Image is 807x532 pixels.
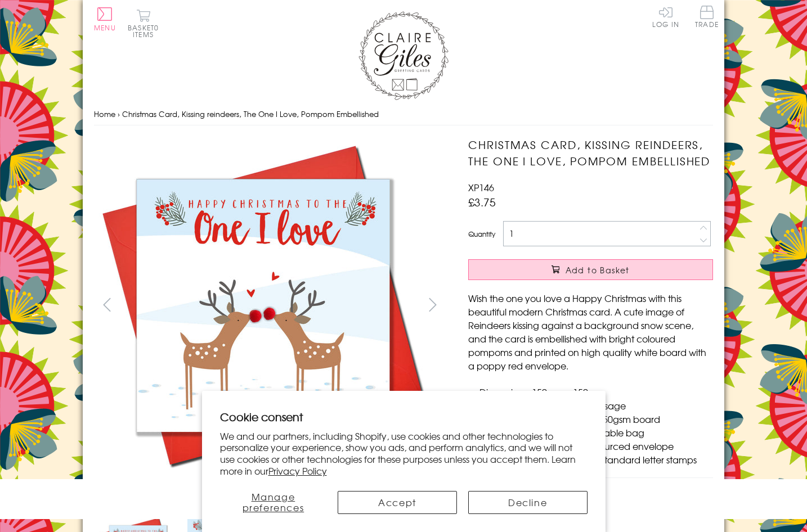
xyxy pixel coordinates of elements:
[338,491,457,514] button: Accept
[94,22,116,33] span: Menu
[94,103,713,126] nav: breadcrumbs
[420,292,446,317] button: next
[219,491,326,514] button: Manage preferences
[128,9,159,38] button: Basket0 items
[468,137,713,169] h1: Christmas Card, Kissing reindeers, The One I Love, Pompom Embellished
[479,385,713,399] li: Dimensions: 150mm x 150mm
[468,229,495,239] label: Quantity
[468,259,713,280] button: Add to Basket
[94,109,115,119] a: Home
[468,181,494,194] span: XP146
[468,491,588,514] button: Decline
[133,22,159,39] span: 0 items
[220,430,588,477] p: We and our partners, including Shopify, use cookies and other technologies to personalize your ex...
[468,194,496,210] span: £3.75
[695,6,719,28] span: Trade
[220,409,588,425] h2: Cookie consent
[652,6,679,28] a: Log In
[468,291,713,372] p: Wish the one you love a Happy Christmas with this beautiful modern Christmas card. A cute image o...
[122,109,379,119] span: Christmas Card, Kissing reindeers, The One I Love, Pompom Embellished
[94,7,116,31] button: Menu
[118,109,120,119] span: ›
[268,464,327,477] a: Privacy Policy
[566,264,630,276] span: Add to Basket
[94,137,432,474] img: Christmas Card, Kissing reindeers, The One I Love, Pompom Embellished
[358,11,449,100] img: Claire Giles Greetings Cards
[695,6,719,30] a: Trade
[243,490,304,514] span: Manage preferences
[94,292,119,317] button: prev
